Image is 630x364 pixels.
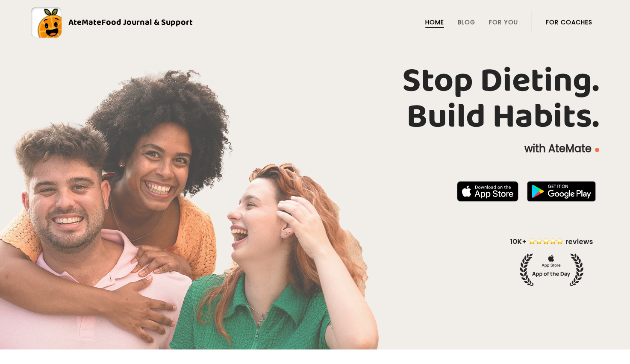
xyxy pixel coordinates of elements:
[62,15,193,29] div: AteMate
[527,181,596,202] img: badge-download-google.png
[31,63,599,135] h1: Stop Dieting. Build Habits.
[489,19,518,26] a: For You
[546,19,592,26] a: For Coaches
[31,7,599,38] a: AteMateFood Journal & Support
[504,236,599,286] img: home-hero-appoftheday.png
[457,181,518,202] img: badge-download-apple.svg
[31,142,599,156] p: with AteMate
[101,15,193,29] span: Food Journal & Support
[425,19,444,26] a: Home
[458,19,475,26] a: Blog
